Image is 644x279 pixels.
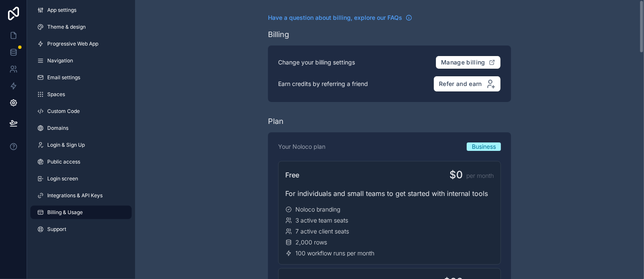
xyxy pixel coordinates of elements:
[47,175,78,182] span: Login screen
[295,249,374,258] span: 100 workflow runs per month
[47,40,98,47] span: Progressive Web App
[47,142,85,148] span: Login & Sign Up
[433,76,501,92] button: Refer and earn
[47,226,66,233] span: Support
[466,172,494,180] span: per month
[30,105,132,118] a: Custom Code
[47,91,65,98] span: Spaces
[30,206,132,219] a: Billing & Usage
[278,80,368,88] p: Earn credits by referring a friend
[30,37,132,51] a: Progressive Web App
[30,3,132,17] a: App settings
[295,227,349,236] span: 7 active client seats
[30,223,132,236] a: Support
[30,71,132,84] a: Email settings
[268,29,289,40] div: Billing
[278,58,355,67] p: Change your billing settings
[30,20,132,34] a: Theme & design
[30,138,132,152] a: Login & Sign Up
[30,121,132,135] a: Domains
[47,158,80,165] span: Public access
[285,188,494,199] div: For individuals and small teams to get started with internal tools
[439,80,482,88] span: Refer and earn
[47,7,76,13] span: App settings
[47,209,83,216] span: Billing & Usage
[30,189,132,202] a: Integrations & API Keys
[30,172,132,185] a: Login screen
[285,170,299,180] span: Free
[30,54,132,67] a: Navigation
[47,108,80,115] span: Custom Code
[30,155,132,169] a: Public access
[436,56,501,69] button: Manage billing
[295,238,327,247] span: 2,000 rows
[268,115,284,127] div: Plan
[472,142,496,151] span: Business
[268,13,412,22] a: Have a question about billing, explore our FAQs
[47,74,80,81] span: Email settings
[449,168,463,182] span: $0
[47,192,103,199] span: Integrations & API Keys
[30,88,132,101] a: Spaces
[47,24,86,30] span: Theme & design
[47,57,73,64] span: Navigation
[278,142,325,151] p: Your Noloco plan
[295,205,340,214] span: Noloco branding
[47,125,68,131] span: Domains
[295,216,348,225] span: 3 active team seats
[441,59,485,66] span: Manage billing
[268,13,402,22] span: Have a question about billing, explore our FAQs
